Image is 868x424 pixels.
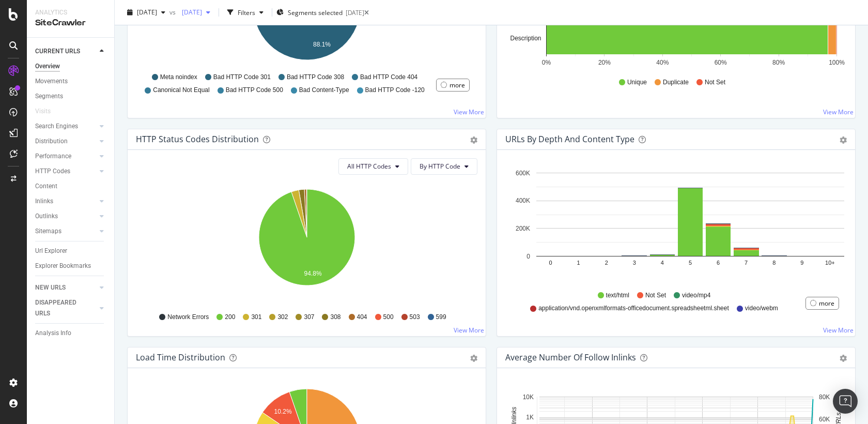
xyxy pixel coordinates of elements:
[238,8,255,17] div: Filters
[598,59,611,66] text: 20%
[772,59,785,66] text: 80%
[365,86,425,95] span: Bad HTTP Code -120
[35,76,68,87] div: Movements
[35,166,70,177] div: HTTP Codes
[35,151,71,162] div: Performance
[823,108,854,116] a: View More
[277,313,288,322] span: 302
[35,261,91,271] div: Explorer Bookmarks
[35,61,60,72] div: Overview
[661,260,664,266] text: 4
[35,328,71,339] div: Analysis Info
[516,170,530,177] text: 600K
[819,299,834,308] div: more
[470,137,477,144] div: gear
[35,46,80,57] div: CURRENT URLS
[274,407,292,415] text: 10.2%
[35,8,106,17] div: Analytics
[35,166,97,177] a: HTTP Codes
[526,253,530,260] text: 0
[516,225,530,232] text: 200K
[35,226,61,237] div: Sitemaps
[35,211,97,222] a: Outlinks
[35,196,97,207] a: Inlinks
[436,313,446,322] span: 599
[288,8,343,17] span: Segments selected
[800,260,803,266] text: 9
[745,260,748,266] text: 7
[35,282,97,293] a: NEW URLS
[313,41,331,48] text: 88.1%
[347,162,391,171] span: All HTTP Codes
[299,86,349,95] span: Bad Content-Type
[35,181,57,192] div: Content
[360,73,417,82] span: Bad HTTP Code 404
[526,414,534,421] text: 1K
[645,291,666,300] span: Not Set
[35,106,61,117] a: Visits
[577,260,580,266] text: 1
[470,355,477,362] div: gear
[35,226,97,237] a: Sitemaps
[223,4,268,21] button: Filters
[819,416,830,423] text: 60K
[225,313,235,322] span: 200
[287,73,344,82] span: Bad HTTP Code 308
[35,297,97,319] a: DISAPPEARED URLS
[153,86,209,95] span: Canonical Not Equal
[35,91,63,102] div: Segments
[689,260,692,266] text: 5
[35,121,78,132] div: Search Engines
[35,61,107,72] a: Overview
[825,260,835,266] text: 10+
[276,4,364,21] button: Segments selected[DATE]
[410,313,420,322] span: 503
[772,260,776,266] text: 8
[35,181,107,192] a: Content
[35,246,67,256] div: Url Explorer
[357,313,367,322] span: 404
[819,393,830,401] text: 80K
[606,291,629,300] span: text/html
[454,108,484,116] a: View More
[663,78,689,87] span: Duplicate
[454,326,484,335] a: View More
[169,8,178,17] span: vs
[178,4,214,21] button: [DATE]
[304,313,314,322] span: 307
[505,134,634,144] div: URLs by Depth and Content Type
[35,328,107,339] a: Analysis Info
[35,76,107,87] a: Movements
[717,260,720,266] text: 6
[627,78,647,87] span: Unique
[35,196,53,207] div: Inlinks
[35,211,58,222] div: Outlinks
[160,73,197,82] span: Meta noindex
[136,134,259,144] div: HTTP Status Codes Distribution
[251,313,261,322] span: 301
[505,166,847,286] svg: A chart.
[656,59,669,66] text: 40%
[35,136,97,147] a: Distribution
[840,355,847,362] div: gear
[549,260,552,266] text: 0
[411,158,477,175] button: By HTTP Code
[715,59,727,66] text: 60%
[330,313,340,322] span: 308
[123,4,169,21] button: [DATE]
[35,246,107,256] a: Url Explorer
[823,326,854,335] a: View More
[538,304,729,313] span: application/vnd.openxmlformats-officedocument.spreadsheetml.sheet
[136,183,478,303] svg: A chart.
[304,270,322,277] text: 94.8%
[35,46,97,57] a: CURRENT URLS
[338,158,408,175] button: All HTTP Codes
[682,291,710,300] span: video/mp4
[35,261,107,271] a: Explorer Bookmarks
[383,313,394,322] span: 500
[840,137,847,144] div: gear
[605,260,608,266] text: 2
[35,297,87,319] div: DISAPPEARED URLS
